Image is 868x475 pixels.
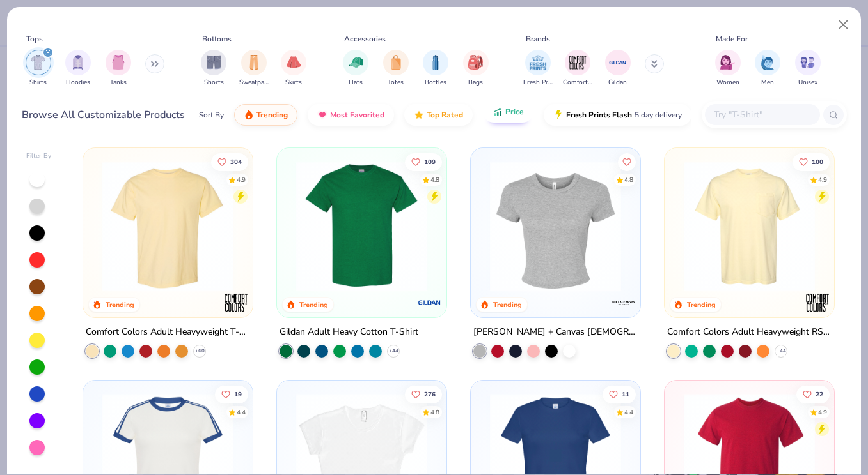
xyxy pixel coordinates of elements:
button: Trending [234,104,297,126]
span: Unisex [798,78,817,87]
div: Sort By [199,109,224,121]
div: filter for Totes [383,50,409,87]
span: + 44 [777,347,786,355]
img: db319196-8705-402d-8b46-62aaa07ed94f [290,161,434,292]
span: 22 [816,391,823,397]
img: Hats Image [349,55,363,70]
div: Made For [716,33,748,45]
span: Bottles [425,78,446,87]
div: Bottoms [202,33,232,45]
button: filter button [563,50,592,87]
div: [PERSON_NAME] + Canvas [DEMOGRAPHIC_DATA]' Micro Ribbed Baby Tee [473,324,638,340]
span: 109 [424,158,436,165]
span: 5 day delivery [635,108,682,123]
img: Fresh Prints Image [528,53,548,72]
button: Like [793,153,830,170]
img: TopRated.gif [414,110,424,120]
img: Comfort Colors Image [568,53,587,72]
div: filter for Hoodies [65,50,91,87]
div: 4.4 [624,407,633,417]
span: Bags [468,78,483,87]
img: Shorts Image [207,55,221,70]
span: 276 [424,391,436,397]
img: Men Image [761,55,775,70]
div: filter for Bottles [423,50,448,87]
button: filter button [65,50,91,87]
span: Top Rated [427,110,463,120]
div: filter for Shirts [26,50,51,87]
button: Like [215,385,248,403]
span: Trending [256,110,288,120]
div: filter for Women [715,50,741,87]
div: filter for Unisex [795,50,821,87]
button: filter button [423,50,448,87]
span: Shirts [29,78,47,87]
div: Filter By [26,151,52,161]
div: 4.9 [818,407,827,417]
span: 11 [622,391,629,397]
span: + 44 [389,347,398,355]
button: filter button [463,50,489,87]
img: Tanks Image [111,55,125,70]
img: Bella + Canvas logo [611,290,636,315]
div: Comfort Colors Adult Heavyweight T-Shirt [86,324,250,340]
img: Bottles Image [429,55,443,70]
div: filter for Fresh Prints [523,50,553,87]
span: Sweatpants [239,78,269,87]
span: Fresh Prints [523,78,553,87]
span: 100 [812,158,823,165]
div: Gildan Adult Heavy Cotton T-Shirt [280,324,418,340]
div: filter for Bags [463,50,489,87]
div: filter for Tanks [106,50,131,87]
div: 4.4 [237,407,246,417]
img: 029b8af0-80e6-406f-9fdc-fdf898547912 [96,161,240,292]
button: Most Favorited [308,104,394,126]
img: Comfort Colors logo [805,290,830,315]
img: Shirts Image [31,55,45,70]
img: Hoodies Image [71,55,85,70]
button: Top Rated [404,104,473,126]
img: Skirts Image [287,55,301,70]
span: Tanks [110,78,127,87]
div: filter for Skirts [281,50,306,87]
img: Sweatpants Image [247,55,261,70]
img: most_fav.gif [317,110,327,120]
img: flash.gif [553,110,564,120]
button: filter button [343,50,368,87]
div: 4.8 [430,175,439,185]
button: filter button [26,50,51,87]
span: Comfort Colors [563,78,592,87]
div: filter for Shorts [201,50,226,87]
div: Brands [526,33,550,45]
img: Women Image [720,55,735,70]
span: Hoodies [66,78,90,87]
div: 4.8 [624,175,633,185]
span: Shorts [204,78,224,87]
span: Men [761,78,774,87]
div: Comfort Colors Adult Heavyweight RS Pocket T-Shirt [667,324,832,340]
img: aa15adeb-cc10-480b-b531-6e6e449d5067 [484,161,627,292]
span: Skirts [285,78,302,87]
button: Like [603,385,636,403]
input: Try "T-Shirt" [713,107,811,122]
button: filter button [201,50,226,87]
span: Gildan [608,78,627,87]
button: filter button [281,50,306,87]
div: 4.9 [818,175,827,185]
span: Totes [388,78,404,87]
div: filter for Sweatpants [239,50,269,87]
button: Like [405,153,442,170]
span: Hats [349,78,363,87]
button: Like [405,385,442,403]
div: 4.9 [237,175,246,185]
div: filter for Comfort Colors [563,50,592,87]
button: filter button [239,50,269,87]
span: Fresh Prints Flash [566,110,632,120]
div: Tops [26,33,43,45]
img: Bags Image [468,55,482,70]
span: 304 [230,158,242,165]
div: Accessories [344,33,386,45]
span: + 60 [195,347,205,355]
button: Like [618,153,636,170]
div: filter for Men [755,50,780,87]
